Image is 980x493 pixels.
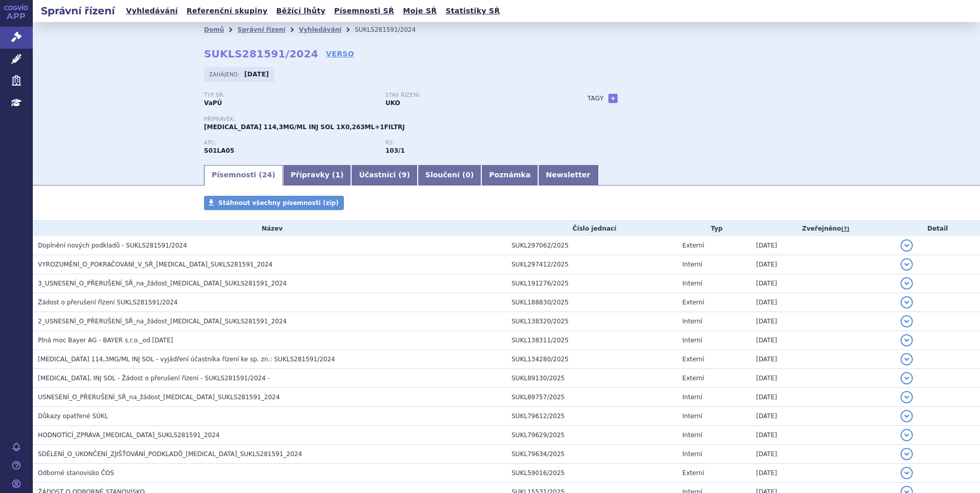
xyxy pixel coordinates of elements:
[442,4,503,18] a: Statistiky SŘ
[351,165,417,186] a: Účastníci (9)
[587,92,604,105] h3: Tagy
[682,337,702,344] span: Interní
[682,318,702,325] span: Interní
[751,407,895,426] td: [DATE]
[38,318,287,325] span: 2_USNESENÍ_O_PŘERUŠENÍ_SŘ_na_žádost_EYLEA_SUKLS281591_2024
[218,199,339,207] span: Stáhnout všechny písemnosti (zip)
[506,331,677,350] td: SUKL138311/2025
[402,171,407,179] span: 9
[841,225,849,233] abbr: (?)
[506,369,677,388] td: SUKL89130/2025
[465,171,471,179] span: 0
[481,165,538,186] a: Poznámka
[506,407,677,426] td: SUKL79612/2025
[204,26,224,33] a: Domů
[901,277,913,290] button: detail
[901,334,913,346] button: detail
[751,445,895,464] td: [DATE]
[385,147,405,154] strong: látky k terapii věkem podmíněné makulární degenerace, lok.
[38,413,108,420] span: Důkazy opatřené SÚKL
[901,410,913,422] button: detail
[751,236,895,255] td: [DATE]
[901,429,913,441] button: detail
[262,171,272,179] span: 24
[506,293,677,312] td: SUKL188830/2025
[38,261,273,268] span: VYROZUMĚNÍ_O_POKRAČOVÁNÍ_V_SŘ_EYLEA_SUKLS281591_2024
[326,49,354,59] a: VERSO
[895,221,980,236] th: Detail
[506,221,677,236] th: Číslo jednací
[682,375,704,382] span: Externí
[244,71,269,78] strong: [DATE]
[385,140,557,146] p: RS:
[38,394,280,401] span: USNESENÍ_O_PŘERUŠENÍ_SŘ_na_žádost_EYLEA_SUKLS281591_2024
[751,369,895,388] td: [DATE]
[751,426,895,445] td: [DATE]
[682,299,704,306] span: Externí
[204,196,344,210] a: Stáhnout všechny písemnosti (zip)
[901,258,913,271] button: detail
[418,165,481,186] a: Sloučení (0)
[682,356,704,363] span: Externí
[400,4,440,18] a: Moje SŘ
[506,255,677,274] td: SUKL297412/2025
[506,388,677,407] td: SUKL89757/2025
[38,432,220,439] span: HODNOTÍCÍ_ZPRÁVA_EYLEA_SUKLS281591_2024
[204,99,222,107] strong: VaPÚ
[901,372,913,384] button: detail
[204,116,567,122] p: Přípravek:
[506,236,677,255] td: SUKL297062/2025
[751,293,895,312] td: [DATE]
[901,239,913,252] button: detail
[355,22,429,37] li: SUKLS281591/2024
[506,350,677,369] td: SUKL134280/2025
[682,432,702,439] span: Interní
[901,315,913,327] button: detail
[299,26,341,33] a: Vyhledávání
[38,299,178,306] span: Žádost o přerušení řízení SUKLS281591/2024
[204,92,375,98] p: Typ SŘ:
[204,140,375,146] p: ATC:
[751,274,895,293] td: [DATE]
[682,469,704,477] span: Externí
[273,4,329,18] a: Běžící lhůty
[38,469,114,477] span: Odborné stanovisko ČOS
[38,242,187,249] span: Doplnění nových podkladů - SUKLS281591/2024
[38,280,287,287] span: 3_USNESENÍ_O_PŘERUŠENÍ_SŘ_na_žádost_EYLEA_SUKLS281591_2024
[506,426,677,445] td: SUKL79629/2025
[682,413,702,420] span: Interní
[204,147,234,154] strong: AFLIBERCEPT
[608,94,618,103] a: +
[204,48,318,60] strong: SUKLS281591/2024
[751,350,895,369] td: [DATE]
[33,4,123,18] h2: Správní řízení
[283,165,351,186] a: Přípravky (1)
[237,26,285,33] a: Správní řízení
[751,255,895,274] td: [DATE]
[506,464,677,483] td: SUKL59016/2025
[751,464,895,483] td: [DATE]
[901,448,913,460] button: detail
[506,445,677,464] td: SUKL79634/2025
[682,450,702,458] span: Interní
[751,331,895,350] td: [DATE]
[331,4,397,18] a: Písemnosti SŘ
[751,388,895,407] td: [DATE]
[538,165,598,186] a: Newsletter
[204,165,283,186] a: Písemnosti (24)
[38,337,173,344] span: Plná moc Bayer AG - BAYER s.r.o._od 1.4.2025
[751,312,895,331] td: [DATE]
[38,375,270,382] span: EYLEA, INJ SOL - Žádost o přerušení řízení - SUKLS281591/2024 -
[506,274,677,293] td: SUKL191276/2025
[38,356,335,363] span: EYLEA 114,3MG/ML INJ SOL - vyjádření účastníka řízení ke sp. zn.: SUKLS281591/2024
[901,296,913,309] button: detail
[385,92,557,98] p: Stav řízení:
[209,70,241,78] span: Zahájeno:
[901,353,913,365] button: detail
[682,280,702,287] span: Interní
[682,242,704,249] span: Externí
[385,99,400,107] strong: UKO
[682,261,702,268] span: Interní
[901,467,913,479] button: detail
[183,4,271,18] a: Referenční skupiny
